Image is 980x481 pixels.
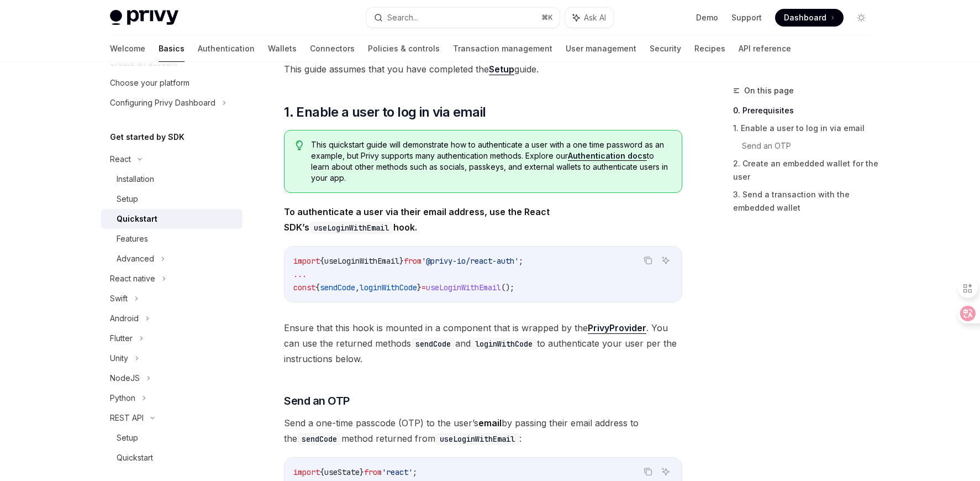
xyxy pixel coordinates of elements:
[117,232,148,245] div: Features
[110,312,139,325] div: Android
[110,332,133,345] div: Flutter
[320,256,324,266] span: {
[368,35,440,62] a: Policies & controls
[101,229,243,249] a: Features
[355,283,360,292] span: ,
[426,283,501,292] span: useLoginWithEmail
[101,189,243,209] a: Setup
[360,467,364,477] span: }
[117,212,157,226] div: Quickstart
[101,428,243,448] a: Setup
[733,119,879,137] a: 1. Enable a user to log in via email
[478,417,502,428] strong: email
[284,103,486,121] span: 1. Enable a user to log in via email
[658,253,673,268] button: Ask AI
[110,372,140,385] div: NodeJS
[404,256,421,266] span: from
[284,206,550,233] strong: To authenticate a user via their email address, use the React SDK’s hook.
[489,64,514,75] a: Setup
[296,140,303,150] svg: Tip
[117,451,153,464] div: Quickstart
[311,139,671,184] span: This quickstart guide will demonstrate how to authenticate a user with a one time password as an ...
[733,186,879,217] a: 3. Send a transaction with the embedded wallet
[284,415,682,446] span: Send a one-time passcode (OTP) to the user’s by passing their email address to the method returne...
[744,84,794,97] span: On this page
[110,10,178,25] img: light logo
[696,12,718,23] a: Demo
[110,153,131,166] div: React
[566,35,636,62] a: User management
[731,12,762,23] a: Support
[694,35,725,62] a: Recipes
[110,352,128,365] div: Unity
[421,283,426,292] span: =
[198,35,255,62] a: Authentication
[324,467,360,477] span: useState
[110,411,144,425] div: REST API
[399,256,404,266] span: }
[310,35,355,62] a: Connectors
[159,35,185,62] a: Basics
[293,283,315,292] span: const
[110,96,215,109] div: Configuring Privy Dashboard
[110,292,128,305] div: Swift
[284,393,350,409] span: Send an OTP
[293,269,307,279] span: ...
[382,467,413,477] span: 'react'
[324,256,399,266] span: useLoginWithEmail
[284,61,682,77] span: This guide assumes that you have completed the guide.
[297,433,341,445] code: sendCode
[565,8,614,28] button: Ask AI
[101,169,243,189] a: Installation
[501,283,514,292] span: ();
[641,464,655,479] button: Copy the contents from the code block
[293,256,320,266] span: import
[110,35,145,62] a: Welcome
[411,338,455,350] code: sendCode
[541,13,553,22] span: ⌘ K
[775,9,844,27] a: Dashboard
[435,433,519,445] code: useLoginWithEmail
[852,9,870,27] button: Toggle dark mode
[110,391,135,405] div: Python
[110,76,189,90] div: Choose your platform
[101,209,243,229] a: Quickstart
[417,283,421,292] span: }
[742,137,879,155] a: Send an OTP
[658,464,673,479] button: Ask AI
[588,322,646,334] a: PrivyProvider
[315,283,320,292] span: {
[360,283,417,292] span: loginWithCode
[110,130,185,144] h5: Get started by SDK
[784,12,826,23] span: Dashboard
[320,283,355,292] span: sendCode
[421,256,519,266] span: '@privy-io/react-auth'
[413,467,417,477] span: ;
[284,320,682,367] span: Ensure that this hook is mounted in a component that is wrapped by the . You can use the returned...
[387,11,418,24] div: Search...
[293,467,320,477] span: import
[366,8,560,28] button: Search...⌘K
[519,256,523,266] span: ;
[471,338,537,350] code: loginWithCode
[584,12,606,23] span: Ask AI
[268,35,297,62] a: Wallets
[117,431,138,445] div: Setup
[101,73,243,93] a: Choose your platform
[568,151,647,161] a: Authentication docs
[453,35,552,62] a: Transaction management
[641,253,655,268] button: Copy the contents from the code block
[364,467,382,477] span: from
[101,448,243,468] a: Quickstart
[110,272,155,285] div: React native
[309,222,393,234] code: useLoginWithEmail
[650,35,681,62] a: Security
[733,155,879,186] a: 2. Create an embedded wallet for the user
[117,172,154,186] div: Installation
[320,467,324,477] span: {
[117,192,138,206] div: Setup
[733,102,879,119] a: 0. Prerequisites
[739,35,791,62] a: API reference
[117,252,154,265] div: Advanced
